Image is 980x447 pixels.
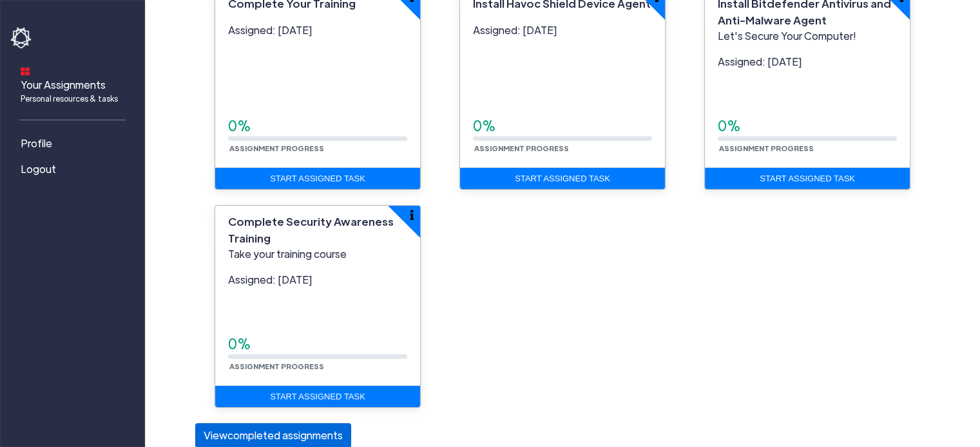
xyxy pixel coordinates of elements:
div: 0% [228,116,407,136]
a: Logout [10,156,139,182]
img: dashboard-icon.svg [21,67,30,76]
div: 0% [228,334,407,354]
a: Start Assigned Task [215,386,420,408]
p: Assigned: [DATE] [718,54,897,69]
a: Start Assigned Task [215,168,420,190]
a: Start Assigned Task [705,168,910,190]
small: Assignment Progress [228,361,325,370]
span: Profile [21,136,52,151]
img: info-icon.svg [410,210,414,220]
img: havoc-shield-logo-white.png [10,27,34,49]
small: Assignment Progress [718,143,815,152]
p: Let's Secure Your Computer! [718,28,897,44]
div: 0% [718,116,897,136]
div: 0% [473,116,652,136]
span: Personal resources & tasks [21,93,118,104]
small: Assignment Progress [228,143,325,152]
small: Assignment Progress [473,143,570,152]
span: Logout [21,161,56,177]
a: Start Assigned Task [460,168,665,190]
p: Assigned: [DATE] [228,272,407,287]
span: Your Assignments [21,77,118,104]
p: Assigned: [DATE] [473,23,652,38]
p: Take your training course [228,246,407,262]
span: Complete Security Awareness Training [228,214,394,245]
a: Your AssignmentsPersonal resources & tasks [10,59,139,109]
p: Assigned: [DATE] [228,23,407,38]
a: Profile [10,131,139,156]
